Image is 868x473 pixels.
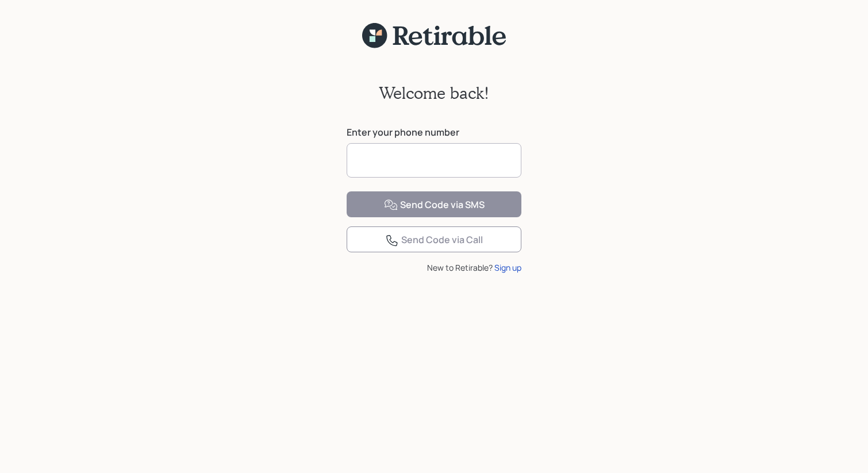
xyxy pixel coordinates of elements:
div: Send Code via Call [385,233,483,247]
div: Sign up [494,262,521,274]
div: Send Code via SMS [384,198,485,212]
label: Enter your phone number [347,126,521,139]
button: Send Code via SMS [347,191,521,217]
button: Send Code via Call [347,226,521,252]
div: New to Retirable? [347,262,521,274]
h2: Welcome back! [379,83,489,103]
